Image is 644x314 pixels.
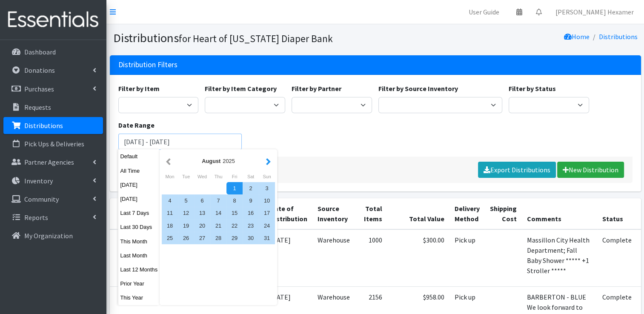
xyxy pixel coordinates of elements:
[259,220,275,232] div: 24
[485,198,522,229] th: Shipping Cost
[462,3,506,20] a: User Guide
[3,172,103,189] a: Inventory
[24,195,59,203] p: Community
[312,229,355,287] td: Warehouse
[557,162,624,178] a: New Distribution
[24,48,56,56] p: Dashboard
[194,207,210,219] div: 13
[178,232,194,244] div: 26
[110,198,144,229] th: ID
[243,194,259,207] div: 9
[24,213,48,222] p: Reports
[3,6,103,34] img: HumanEssentials
[118,249,160,262] button: Last Month
[243,207,259,219] div: 16
[259,182,275,194] div: 3
[24,231,73,240] p: My Organization
[259,207,275,219] div: 17
[162,194,178,207] div: 4
[259,171,275,182] div: Sunday
[178,207,194,219] div: 12
[3,135,103,152] a: Pick Ups & Deliveries
[3,209,103,226] a: Reports
[3,99,103,116] a: Requests
[210,171,226,182] div: Thursday
[292,83,341,94] label: Filter by Partner
[118,291,160,304] button: This Year
[118,193,160,205] button: [DATE]
[210,194,226,207] div: 7
[118,150,160,163] button: Default
[226,207,243,219] div: 15
[113,31,372,46] h1: Distributions
[179,32,333,45] small: for Heart of [US_STATE] Diaper Bank
[162,171,178,182] div: Monday
[549,3,641,20] a: [PERSON_NAME] Hexamer
[194,232,210,244] div: 27
[259,232,275,244] div: 31
[24,85,54,93] p: Purchases
[118,277,160,290] button: Prior Year
[118,165,160,177] button: All Time
[118,207,160,219] button: Last 7 Days
[259,194,275,207] div: 10
[223,158,235,164] span: 2025
[355,198,387,229] th: Total Items
[226,194,243,207] div: 8
[24,66,55,74] p: Donations
[3,227,103,244] a: My Organization
[478,162,556,178] a: Export Distributions
[118,221,160,233] button: Last 30 Days
[194,194,210,207] div: 6
[118,235,160,248] button: This Month
[24,121,63,130] p: Distributions
[162,207,178,219] div: 11
[243,220,259,232] div: 23
[202,158,220,164] strong: August
[178,171,194,182] div: Tuesday
[118,83,160,94] label: Filter by Item
[243,232,259,244] div: 30
[387,198,449,229] th: Total Value
[118,120,155,130] label: Date Range
[522,198,597,229] th: Comments
[194,220,210,232] div: 20
[265,198,312,229] th: Date of Distribution
[118,263,160,276] button: Last 12 Months
[3,43,103,60] a: Dashboard
[449,198,485,229] th: Delivery Method
[24,103,51,111] p: Requests
[3,154,103,171] a: Partner Agencies
[226,232,243,244] div: 29
[355,229,387,287] td: 1000
[387,229,449,287] td: $300.00
[178,220,194,232] div: 19
[597,198,637,229] th: Status
[118,134,242,150] input: January 1, 2011 - December 31, 2011
[3,80,103,97] a: Purchases
[118,179,160,191] button: [DATE]
[210,220,226,232] div: 21
[509,83,556,94] label: Filter by Status
[162,220,178,232] div: 18
[162,232,178,244] div: 25
[599,32,638,41] a: Distributions
[243,182,259,194] div: 2
[110,229,144,287] td: 96121
[24,158,74,166] p: Partner Agencies
[243,171,259,182] div: Saturday
[3,117,103,134] a: Distributions
[564,32,590,41] a: Home
[522,229,597,287] td: Massillon City Health Department; Fall Baby Shower ***** +1 Stroller *****
[265,229,312,287] td: [DATE]
[378,83,458,94] label: Filter by Source Inventory
[118,60,177,69] h3: Distribution Filters
[194,171,210,182] div: Wednesday
[210,232,226,244] div: 28
[178,194,194,207] div: 5
[597,229,637,287] td: Complete
[24,177,53,185] p: Inventory
[226,220,243,232] div: 22
[226,182,243,194] div: 1
[210,207,226,219] div: 14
